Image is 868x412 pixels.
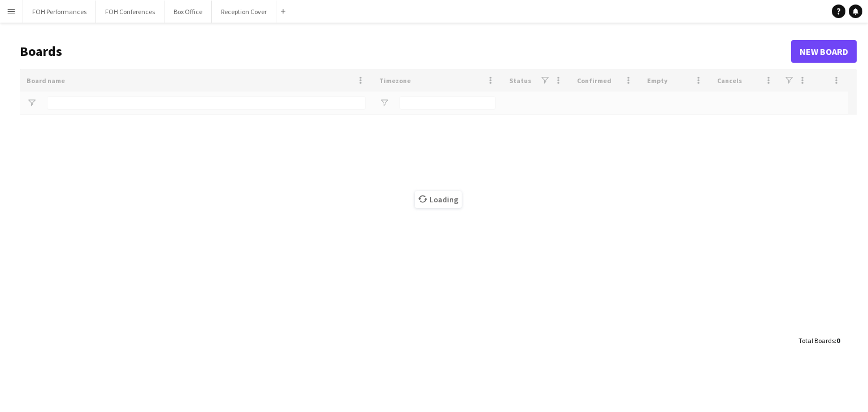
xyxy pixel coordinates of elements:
[212,1,276,23] button: Reception Cover
[798,336,835,345] span: Total Boards
[96,1,164,23] button: FOH Conferences
[836,336,840,345] span: 0
[415,191,462,208] span: Loading
[164,1,212,23] button: Box Office
[791,40,857,63] a: New Board
[20,43,791,60] h1: Boards
[798,329,840,352] div: :
[23,1,96,23] button: FOH Performances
